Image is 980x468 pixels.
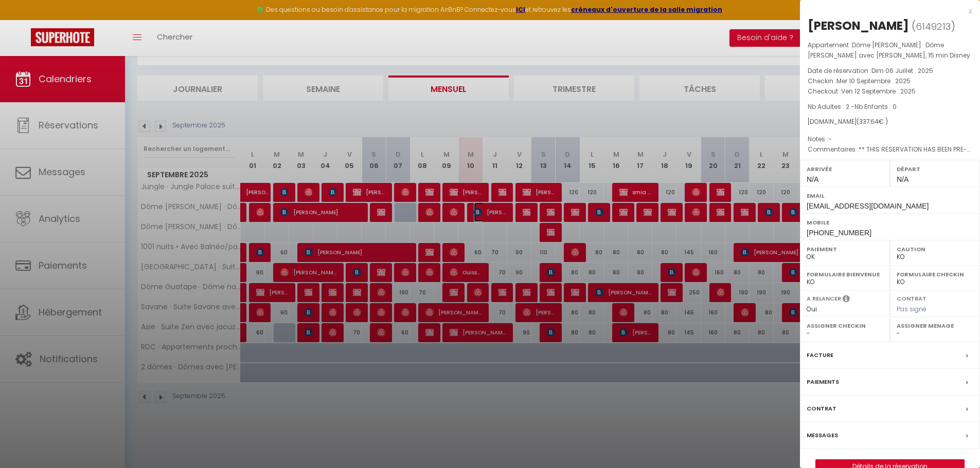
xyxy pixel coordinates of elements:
[836,77,911,85] span: Mer 10 Septembre . 2025
[897,244,973,254] label: Caution
[897,175,908,183] span: N/A
[808,66,972,76] p: Date de réservation :
[807,191,973,201] label: Email
[807,294,841,303] label: A relancer
[897,321,973,331] label: Assigner Menage
[916,20,951,33] span: 6149213
[808,117,972,127] div: [DOMAIN_NAME]
[841,87,916,96] span: Ven 12 Septembre . 2025
[808,144,972,155] p: Commentaires :
[807,229,871,237] span: [PHONE_NUMBER]
[912,19,955,33] span: ( )
[808,76,972,86] p: Checkin :
[807,430,838,441] label: Messages
[854,102,897,111] span: Nb Enfants : 0
[897,305,926,313] span: Pas signé
[807,175,818,183] span: N/A
[807,164,883,174] label: Arrivée
[857,117,888,126] span: ( € )
[807,202,929,210] span: [EMAIL_ADDRESS][DOMAIN_NAME]
[807,321,883,331] label: Assigner Checkin
[808,41,970,60] span: Dôme [PERSON_NAME] · Dôme [PERSON_NAME] avec [PERSON_NAME], 15 min Disney
[800,5,972,17] div: x
[808,102,897,111] span: Nb Adultes : 2 -
[807,350,833,361] label: Facture
[807,217,973,228] label: Mobile
[859,117,879,126] span: 337.64
[871,66,933,75] span: Dim 06 Juillet . 2025
[807,377,839,387] label: Paiements
[807,244,883,254] label: Paiement
[807,403,836,414] label: Contrat
[8,4,39,35] button: Ouvrir le widget de chat LiveChat
[808,17,909,34] div: [PERSON_NAME]
[897,269,973,279] label: Formulaire Checkin
[808,40,972,61] p: Appartement :
[828,135,832,143] span: -
[808,86,972,97] p: Checkout :
[843,294,850,306] i: Sélectionner OUI si vous souhaiter envoyer les séquences de messages post-checkout
[807,269,883,279] label: Formulaire Bienvenue
[897,294,926,301] label: Contrat
[808,134,972,144] p: Notes :
[897,164,973,174] label: Départ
